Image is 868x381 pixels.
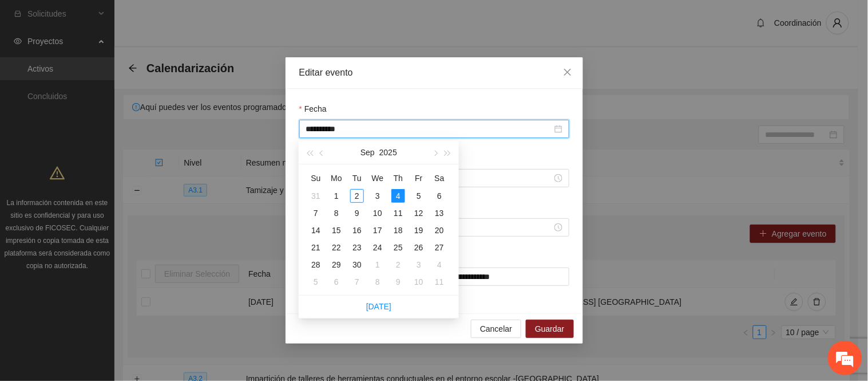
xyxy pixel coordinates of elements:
div: 20 [433,223,446,237]
td: 2025-09-25 [388,239,409,256]
input: Fecha [306,123,552,135]
div: 13 [433,206,446,220]
td: 2025-10-03 [409,256,429,273]
td: 2025-09-14 [306,222,326,239]
div: 28 [309,258,323,272]
div: 17 [371,223,385,237]
td: 2025-10-07 [347,273,367,290]
button: Cancelar [471,320,521,338]
td: 2025-10-10 [409,273,429,290]
div: 11 [433,275,446,289]
div: 22 [330,241,343,254]
div: 26 [412,241,426,254]
div: 18 [391,223,405,237]
div: 19 [412,223,426,237]
th: We [367,169,388,187]
th: Mo [326,169,347,187]
td: 2025-09-27 [429,239,450,256]
td: 2025-10-08 [367,273,388,290]
td: 2025-09-08 [326,205,347,222]
div: Editar evento [299,66,569,79]
div: 14 [309,223,323,237]
th: Su [306,169,326,187]
td: 2025-10-05 [306,273,326,290]
td: 2025-09-13 [429,205,450,222]
td: 2025-09-26 [409,239,429,256]
td: 2025-10-04 [429,256,450,273]
td: 2025-09-09 [347,205,367,222]
td: 2025-09-23 [347,239,367,256]
th: Fr [409,169,429,187]
div: 4 [391,189,405,203]
a: [DATE] [366,302,391,311]
span: Cancelar [480,323,512,335]
td: 2025-09-17 [367,222,388,239]
td: 2025-09-05 [409,187,429,205]
td: 2025-09-28 [306,256,326,273]
div: 12 [412,206,426,220]
th: Tu [347,169,367,187]
div: 2 [350,189,364,203]
div: 1 [330,189,343,203]
button: Guardar [526,320,573,338]
td: 2025-09-10 [367,205,388,222]
td: 2025-10-09 [388,273,409,290]
div: 21 [309,241,323,254]
td: 2025-10-02 [388,256,409,273]
div: 8 [371,275,385,289]
div: Chatee con nosotros ahora [60,58,192,73]
th: Th [388,169,409,187]
div: 5 [309,275,323,289]
div: 5 [412,189,426,203]
div: 27 [433,241,446,254]
th: Sa [429,169,450,187]
td: 2025-09-19 [409,222,429,239]
div: 3 [371,189,385,203]
td: 2025-09-03 [367,187,388,205]
div: 2 [391,258,405,272]
div: Minimizar ventana de chat en vivo [188,6,215,33]
td: 2025-09-11 [388,205,409,222]
button: Close [552,57,583,88]
span: Guardar [535,323,564,335]
td: 2025-09-22 [326,239,347,256]
div: 15 [330,223,343,237]
td: 2025-09-18 [388,222,409,239]
td: 2025-09-20 [429,222,450,239]
div: 1 [371,258,385,272]
div: 7 [309,206,323,220]
td: 2025-09-04 [388,187,409,205]
td: 2025-09-15 [326,222,347,239]
div: 8 [330,206,343,220]
td: 2025-09-30 [347,256,367,273]
div: 10 [371,206,385,220]
td: 2025-10-06 [326,273,347,290]
div: 4 [433,258,446,272]
td: 2025-09-24 [367,239,388,256]
td: 2025-09-07 [306,205,326,222]
div: 25 [391,241,405,254]
td: 2025-10-11 [429,273,450,290]
td: 2025-10-01 [367,256,388,273]
div: 7 [350,275,364,289]
div: 30 [350,258,364,272]
span: Estamos en línea. [66,125,158,241]
textarea: Escriba su mensaje y pulse “Intro” [6,257,218,297]
div: 9 [350,206,364,220]
div: 23 [350,241,364,254]
div: 31 [309,189,323,203]
div: 11 [391,206,405,220]
td: 2025-09-01 [326,187,347,205]
div: 3 [412,258,426,272]
td: 2025-09-12 [409,205,429,222]
div: 29 [330,258,343,272]
div: 6 [433,189,446,203]
span: close [563,68,572,77]
div: 6 [330,275,343,289]
td: 2025-09-21 [306,239,326,256]
div: 16 [350,223,364,237]
div: 10 [412,275,426,289]
div: 24 [371,241,385,254]
label: Fecha [299,103,327,115]
td: 2025-09-06 [429,187,450,205]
